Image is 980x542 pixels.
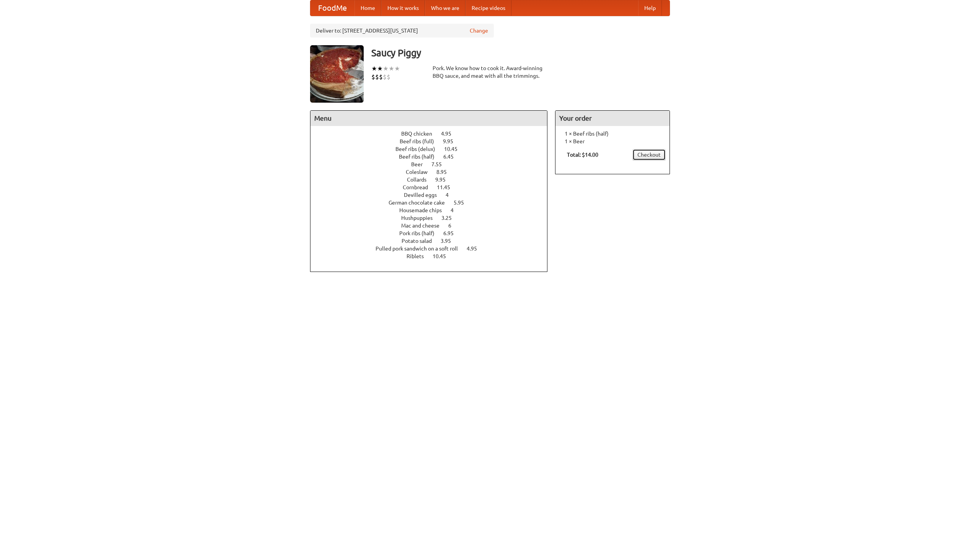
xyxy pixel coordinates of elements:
a: Beer 7.55 [411,161,456,167]
span: 9.95 [435,177,453,183]
span: Housemade chips [399,207,449,213]
a: Home [354,0,381,16]
li: ★ [394,64,400,73]
a: Beef ribs (half) 6.45 [399,154,468,160]
span: 3.95 [441,238,459,244]
span: 9.95 [443,138,461,144]
a: Pork ribs (half) 6.95 [399,230,468,236]
span: 6.95 [443,230,461,236]
a: Riblets 10.45 [407,253,460,259]
span: Hushpuppies [401,215,440,221]
span: 4.95 [467,246,485,252]
img: angular.jpg [310,45,364,103]
a: German chocolate cake 5.95 [389,200,478,206]
span: 6.45 [443,154,461,160]
li: $ [379,73,383,81]
span: 4.95 [441,131,459,137]
span: 10.45 [433,253,454,259]
a: Beef ribs (delux) 10.45 [395,146,472,152]
span: Riblets [407,253,431,259]
span: 7.55 [431,161,449,167]
li: $ [375,73,379,81]
li: 1 × Beer [559,138,666,145]
div: Pork. We know how to cook it. Award-winning BBQ sauce, and meat with all the trimmings. [433,64,547,80]
span: Potato salad [402,238,439,244]
a: Collards 9.95 [407,177,460,183]
span: Coleslaw [406,169,435,175]
a: Mac and cheese 6 [401,223,465,229]
a: Pulled pork sandwich on a soft roll 4.95 [376,246,491,252]
span: Pulled pork sandwich on a soft roll [376,246,465,252]
a: Beef ribs (full) 9.95 [400,138,467,144]
span: 5.95 [454,200,472,206]
a: Change [470,27,488,34]
b: Total: $14.00 [567,152,598,158]
h4: Menu [310,111,547,126]
li: $ [371,73,375,81]
li: ★ [383,64,389,73]
a: Cornbread 11.45 [403,184,464,190]
span: Beer [411,161,430,167]
li: ★ [371,64,377,73]
a: Potato salad 3.95 [402,238,465,244]
a: Who we are [425,0,465,16]
a: Devilled eggs 4 [404,192,463,198]
a: Recipe videos [465,0,511,16]
li: $ [387,73,390,81]
span: 3.25 [441,215,459,221]
div: Deliver to: [STREET_ADDRESS][US_STATE] [310,24,494,38]
span: Beef ribs (half) [399,154,442,160]
span: Pork ribs (half) [399,230,442,236]
a: BBQ chicken 4.95 [401,131,465,137]
span: BBQ chicken [401,131,440,137]
span: 10.45 [444,146,465,152]
span: 4 [446,192,456,198]
a: Checkout [632,149,666,160]
span: German chocolate cake [389,200,452,206]
span: Beef ribs (delux) [395,146,443,152]
li: ★ [389,64,394,73]
span: Collards [407,177,434,183]
h4: Your order [555,111,670,126]
span: Cornbread [403,184,436,190]
h3: Saucy Piggy [371,45,670,61]
span: 11.45 [437,184,458,190]
a: Hushpuppies 3.25 [401,215,466,221]
a: How it works [381,0,425,16]
span: Devilled eggs [404,192,444,198]
a: Housemade chips 4 [399,207,468,213]
a: Help [638,0,662,16]
span: 4 [451,207,461,213]
li: 1 × Beef ribs (half) [559,130,666,138]
span: 8.95 [436,169,454,175]
a: Coleslaw 8.95 [406,169,461,175]
li: $ [383,73,387,81]
span: Mac and cheese [401,223,447,229]
li: ★ [377,64,383,73]
span: 6 [448,223,459,229]
a: FoodMe [310,0,354,16]
span: Beef ribs (full) [400,138,442,144]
